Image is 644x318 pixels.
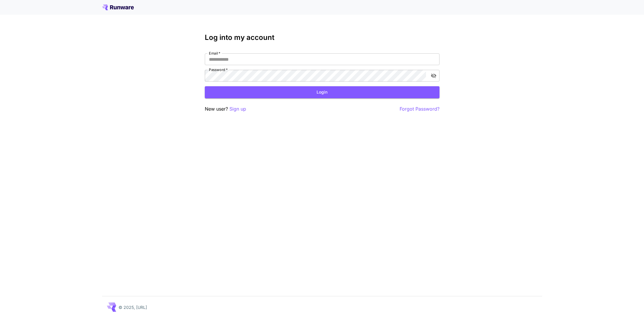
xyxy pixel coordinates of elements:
button: Sign up [229,105,246,113]
button: Login [205,86,440,98]
label: Password [209,67,228,72]
label: Email [209,51,220,56]
h3: Log into my account [205,33,440,42]
button: Forgot Password? [400,105,440,113]
button: toggle password visibility [428,70,439,81]
p: New user? [205,105,246,113]
p: © 2025, [URL] [119,304,147,310]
